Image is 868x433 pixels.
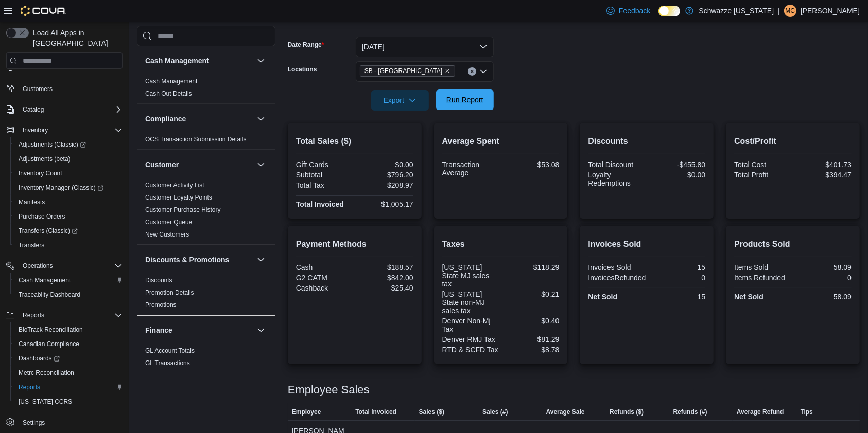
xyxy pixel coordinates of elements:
h3: Discounts & Promotions [145,255,229,265]
a: Transfers (Classic) [10,224,127,238]
span: Canadian Compliance [14,338,123,350]
div: Total Profit [734,171,791,179]
div: Denver Non-Mj Tax [442,317,499,333]
a: GL Account Totals [145,347,195,354]
button: Run Report [436,89,494,110]
div: G2 CATM [296,274,353,282]
span: OCS Transaction Submission Details [145,135,247,143]
span: Dark Mode [658,16,659,17]
button: Customer [255,158,267,171]
div: $796.20 [357,171,413,179]
a: Traceabilty Dashboard [14,288,84,301]
button: Discounts & Promotions [145,255,253,265]
a: [US_STATE] CCRS [14,395,76,408]
div: Invoices Sold [588,263,645,272]
a: Dashboards [10,351,127,366]
h3: Finance [145,325,172,335]
span: Feedback [619,6,650,16]
div: $1,005.17 [357,200,413,208]
span: Reports [19,309,123,321]
div: Loyalty Redemptions [588,171,645,187]
button: Open list of options [479,67,488,76]
h2: Cost/Profit [734,135,852,148]
span: Operations [23,262,53,270]
p: | [778,5,780,17]
strong: Net Sold [734,293,763,301]
span: BioTrack Reconciliation [19,326,83,334]
span: Transfers (Classic) [19,227,78,235]
div: Cashback [296,284,353,292]
div: Michael Cornelius [784,5,796,17]
button: Finance [145,325,253,335]
div: Customer [137,179,275,245]
div: Finance [137,345,275,373]
div: 0 [795,274,852,282]
span: Run Report [446,95,483,105]
span: Customer Queue [145,218,192,226]
span: [US_STATE] CCRS [19,398,72,406]
button: Manifests [10,195,127,209]
button: Purchase Orders [10,209,127,224]
span: Reports [19,383,40,391]
div: RTD & SCFD Tax [442,346,499,354]
button: Traceabilty Dashboard [10,287,127,302]
button: Compliance [255,113,267,125]
span: Inventory Manager (Classic) [14,182,123,194]
div: Total Tax [296,181,353,189]
span: Reports [23,311,44,319]
span: Traceabilty Dashboard [14,288,123,301]
a: Promotions [145,301,177,309]
span: Average Refund [737,408,784,416]
span: GL Transactions [145,359,190,367]
button: Inventory [2,123,127,137]
div: $53.08 [502,160,559,169]
span: Dashboards [14,352,123,365]
a: Feedback [602,1,654,21]
button: Settings [2,415,127,430]
span: Tips [801,408,813,416]
div: 58.09 [795,293,852,301]
span: Cash Management [145,77,197,85]
button: Reports [19,309,48,321]
img: Cova [21,6,66,16]
button: [DATE] [356,37,494,57]
button: Inventory Count [10,166,127,181]
span: Cash Management [14,274,123,286]
span: Total Invoiced [355,408,396,416]
div: -$455.80 [649,160,705,169]
div: $842.00 [357,274,413,282]
span: Load All Apps in [GEOGRAPHIC_DATA] [29,28,123,48]
a: Customer Activity List [145,182,204,189]
span: Settings [19,416,123,429]
a: Transfers [14,239,48,251]
span: Customer Activity List [145,181,204,189]
div: [US_STATE] State non-MJ sales tax [442,290,499,315]
a: Customer Loyalty Points [145,194,212,201]
span: Promotion Details [145,288,194,297]
div: $0.21 [502,290,559,298]
a: Customer Purchase History [145,206,221,213]
button: Customer [145,159,253,170]
div: Items Sold [734,263,791,272]
a: Cash Out Details [145,90,192,97]
span: Refunds ($) [610,408,644,416]
a: Manifests [14,196,49,208]
span: Employee [292,408,321,416]
button: Discounts & Promotions [255,254,267,266]
input: Dark Mode [658,6,680,16]
button: Adjustments (beta) [10,152,127,166]
button: Compliance [145,114,253,124]
span: Customers [19,82,123,95]
a: Dashboards [14,352,64,365]
a: Transfers (Classic) [14,225,82,237]
button: Customers [2,81,127,96]
div: Compliance [137,133,275,150]
a: Inventory Manager (Classic) [10,181,127,195]
a: Inventory Manager (Classic) [14,182,108,194]
a: OCS Transaction Submission Details [145,136,247,143]
button: Remove SB - Highlands from selection in this group [444,68,450,74]
span: Catalog [23,105,44,114]
p: [PERSON_NAME] [801,5,860,17]
span: Purchase Orders [14,210,123,223]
